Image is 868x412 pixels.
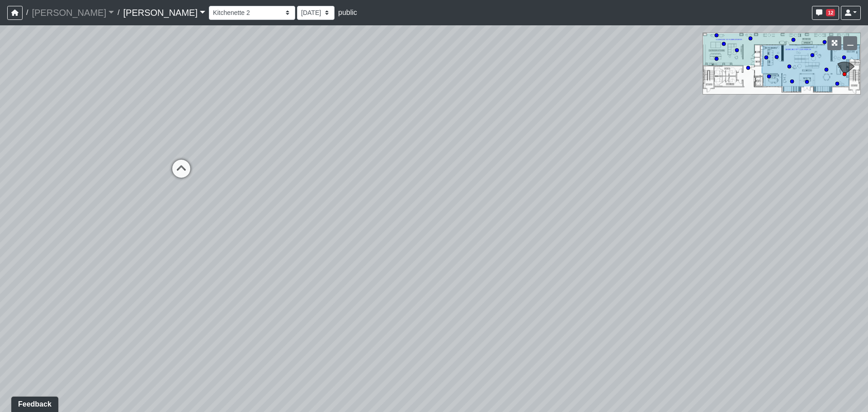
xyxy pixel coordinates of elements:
[32,4,114,22] a: [PERSON_NAME]
[826,9,835,16] span: 12
[23,4,32,22] span: /
[7,394,60,412] iframe: Ybug feedback widget
[338,9,357,16] span: public
[114,4,123,22] span: /
[123,4,205,22] a: [PERSON_NAME]
[812,6,839,20] button: 12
